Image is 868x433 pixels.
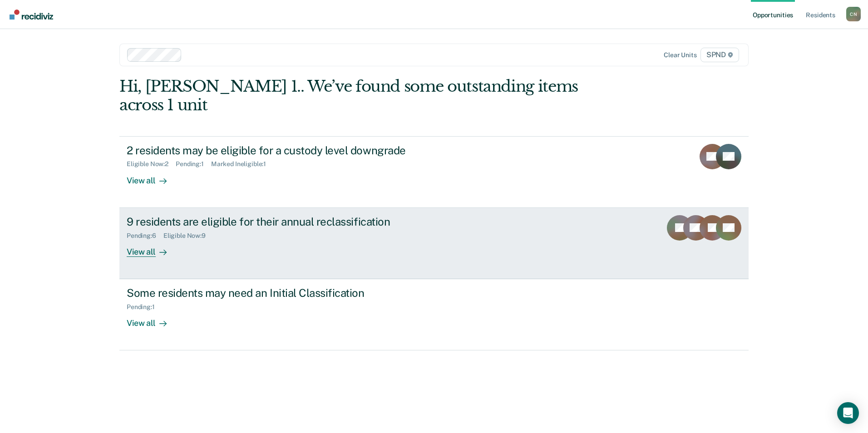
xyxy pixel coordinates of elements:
[10,10,53,20] img: Recidiviz
[127,303,162,311] div: Pending : 1
[846,7,861,21] button: Profile dropdown button
[664,51,697,59] div: Clear units
[119,208,749,279] a: 9 residents are eligible for their annual reclassificationPending:6Eligible Now:9View all
[127,239,178,257] div: View all
[127,311,178,329] div: View all
[176,160,211,168] div: Pending : 1
[127,144,445,157] div: 2 residents may be eligible for a custody level downgrade
[127,286,445,300] div: Some residents may need an Initial Classification
[127,160,176,168] div: Eligible Now : 2
[127,215,445,228] div: 9 residents are eligible for their annual reclassification
[119,279,749,350] a: Some residents may need an Initial ClassificationPending:1View all
[700,48,739,62] span: SPND
[119,77,623,114] div: Hi, [PERSON_NAME] 1.. We’ve found some outstanding items across 1 unit
[127,168,178,186] div: View all
[846,7,861,21] div: C N
[127,232,163,240] div: Pending : 6
[119,136,749,208] a: 2 residents may be eligible for a custody level downgradeEligible Now:2Pending:1Marked Ineligible...
[163,232,213,240] div: Eligible Now : 9
[211,160,273,168] div: Marked Ineligible : 1
[837,402,859,424] div: Open Intercom Messenger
